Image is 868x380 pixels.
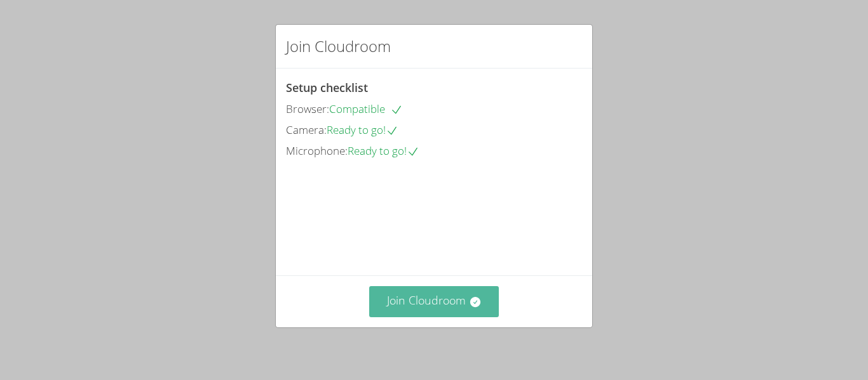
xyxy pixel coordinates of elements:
span: Ready to go! [348,143,419,158]
span: Camera: [286,122,327,137]
span: Microphone: [286,143,348,158]
span: Compatible [329,102,403,116]
span: Browser: [286,102,329,116]
span: Setup checklist [286,80,368,95]
button: Join Cloudroom [369,286,499,317]
h2: Join Cloudroom [286,35,391,58]
span: Ready to go! [327,122,398,137]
